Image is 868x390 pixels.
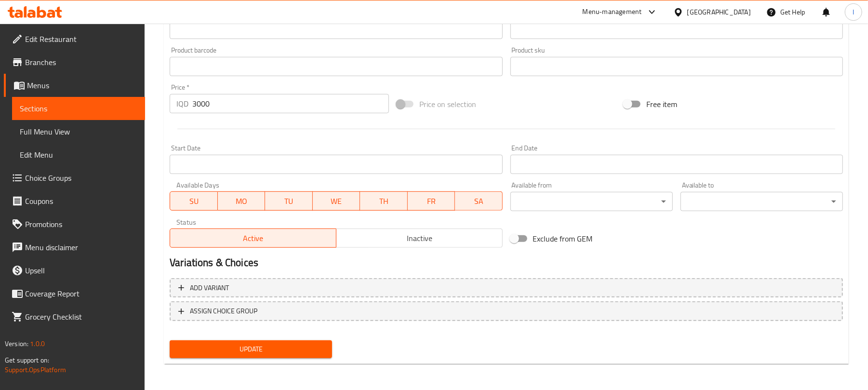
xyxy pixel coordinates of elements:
[681,192,843,211] div: ​
[4,189,145,213] a: Coupons
[176,98,188,109] p: IQD
[170,191,217,211] button: SU
[27,80,137,91] span: Menus
[30,337,45,350] span: 1.0.0
[12,97,145,120] a: Sections
[5,363,66,376] a: Support.OpsPlatform
[20,103,137,114] span: Sections
[190,305,257,317] span: ASSIGN CHOICE GROUP
[412,194,452,208] span: FR
[170,278,843,298] button: Add variant
[25,265,137,276] span: Upsell
[25,33,137,45] span: Edit Restaurant
[4,213,145,236] a: Promotions
[4,74,145,97] a: Menus
[25,311,137,323] span: Grocery Checklist
[170,301,843,321] button: ASSIGN CHOICE GROUP
[222,194,262,208] span: MO
[4,27,145,51] a: Edit Restaurant
[265,191,313,211] button: TU
[12,120,145,143] a: Full Menu View
[687,7,751,17] div: [GEOGRAPHIC_DATA]
[313,191,361,211] button: WE
[4,51,145,74] a: Branches
[25,218,137,230] span: Promotions
[25,195,137,207] span: Coupons
[25,56,137,68] span: Branches
[5,337,28,350] span: Version:
[419,98,476,110] span: Price on selection
[336,229,503,248] button: Inactive
[4,166,145,189] a: Choice Groups
[510,57,843,76] input: Please enter product sku
[170,256,843,270] h2: Variations & Choices
[4,259,145,282] a: Upsell
[459,194,499,208] span: SA
[533,233,593,244] span: Exclude from GEM
[25,172,137,184] span: Choice Groups
[177,343,324,355] span: Update
[25,242,137,253] span: Menu disclaimer
[317,194,357,208] span: WE
[218,191,266,211] button: MO
[510,192,673,211] div: ​
[25,288,137,299] span: Coverage Report
[12,143,145,166] a: Edit Menu
[20,149,137,161] span: Edit Menu
[170,229,336,248] button: Active
[340,231,499,245] span: Inactive
[853,7,854,17] span: l
[364,194,404,208] span: TH
[360,191,408,211] button: TH
[5,354,49,366] span: Get support on:
[192,94,389,113] input: Please enter price
[4,282,145,305] a: Coverage Report
[269,194,309,208] span: TU
[408,191,455,211] button: FR
[174,194,214,208] span: SU
[170,57,502,76] input: Please enter product barcode
[4,305,145,328] a: Grocery Checklist
[190,282,229,294] span: Add variant
[455,191,503,211] button: SA
[174,231,333,245] span: Active
[646,98,677,110] span: Free item
[4,236,145,259] a: Menu disclaimer
[583,6,642,18] div: Menu-management
[20,126,137,137] span: Full Menu View
[170,340,332,358] button: Update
